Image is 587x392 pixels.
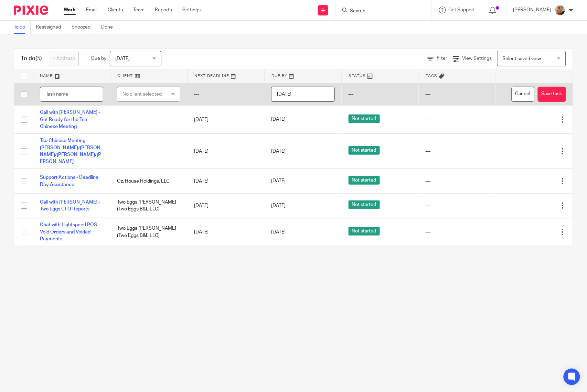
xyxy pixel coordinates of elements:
[101,21,118,34] a: Done
[349,146,380,155] span: Not started
[40,110,100,129] a: Call with [PERSON_NAME] - Get Ready for the Tso Chinese Meeting
[271,149,286,154] span: [DATE]
[426,202,489,209] div: ---
[21,55,42,62] h1: To do
[342,83,419,106] td: ---
[40,222,100,241] a: Chat with Lightspeed POS - Void Orders and Voided Payments
[86,7,97,13] a: Email
[187,193,264,218] td: [DATE]
[187,134,264,169] td: [DATE]
[271,179,286,184] span: [DATE]
[503,56,541,61] span: Select saved view
[14,21,31,34] a: To do
[349,176,380,185] span: Not started
[64,7,76,13] a: Work
[110,193,187,218] td: Two Eggs [PERSON_NAME] (Two Eggs B&L LLC)
[426,148,489,155] div: ---
[349,8,411,14] input: Search
[108,7,123,13] a: Clients
[182,7,201,13] a: Settings
[349,115,380,123] span: Not started
[271,117,286,122] span: [DATE]
[271,230,286,235] span: [DATE]
[49,51,79,66] a: + Add task
[110,218,187,246] td: Two Eggs [PERSON_NAME] (Two Eggs B&L LLC)
[35,56,42,61] span: (5)
[449,8,475,12] span: Get Support
[115,56,130,61] span: [DATE]
[512,87,534,102] button: Cancel
[187,169,264,193] td: [DATE]
[110,169,187,193] td: Oz. House Holdings, LLC
[40,175,98,187] a: Support Actions - Deadline Day Assistance
[187,218,264,246] td: [DATE]
[437,56,448,61] span: Filter
[14,6,48,15] img: Pixie
[40,200,100,211] a: Call with [PERSON_NAME] - Two Eggs CFO Reports
[462,56,492,61] span: View Settings
[72,21,96,34] a: Snoozed
[271,87,334,102] input: Pick a date
[133,7,145,13] a: Team
[349,227,380,236] span: Not started
[426,74,437,78] span: Tags
[91,55,106,62] p: Due by
[426,116,489,123] div: ---
[122,87,169,101] div: No client selected
[555,5,566,16] img: 1234.JPG
[187,83,264,106] td: ---
[40,87,103,102] input: Task name
[155,7,172,13] a: Reports
[40,138,103,164] a: Tso Chinese Meeting - [PERSON_NAME]/[PERSON_NAME]/[PERSON_NAME]/[PERSON_NAME]
[271,203,286,208] span: [DATE]
[36,21,66,34] a: Reassigned
[426,178,489,185] div: ---
[426,229,489,236] div: ---
[419,83,496,106] td: ---
[349,200,380,209] span: Not started
[513,7,551,13] p: [PERSON_NAME]
[538,87,566,102] button: Save task
[187,106,264,134] td: [DATE]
